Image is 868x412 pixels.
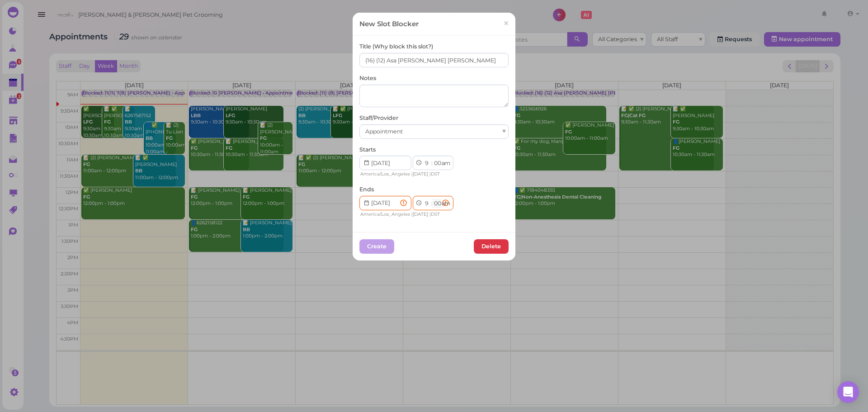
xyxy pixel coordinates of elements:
[837,381,859,403] div: Open Intercom Messenger
[359,53,509,67] input: Vacation, Late shift, etc.
[359,146,376,154] label: Starts
[359,43,433,51] label: Title (Why block this slot?)
[359,170,460,178] div: | |
[359,185,374,194] label: Ends
[413,171,428,177] span: [DATE]
[359,210,460,218] div: | |
[359,239,394,254] button: Create
[413,211,428,217] span: [DATE]
[359,74,376,82] label: Notes
[365,128,403,135] span: Appointment
[431,171,440,177] span: DST
[360,211,410,217] span: America/Los_Angeles
[360,171,410,177] span: America/Los_Angeles
[359,114,398,122] label: Staff/Provider
[474,239,509,254] button: Delete
[359,19,419,28] div: New Slot Blocker
[503,17,509,30] span: ×
[431,211,440,217] span: DST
